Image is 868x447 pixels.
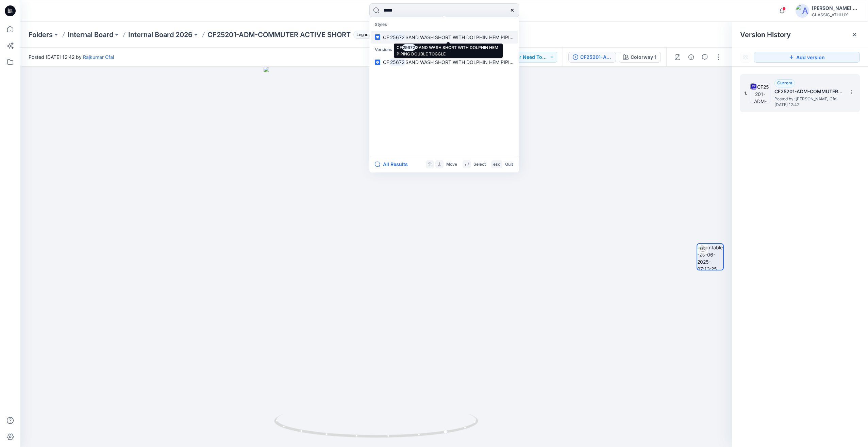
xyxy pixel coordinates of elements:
[740,52,751,63] button: Show Hidden Versions
[68,30,113,39] a: Internal Board
[351,30,385,39] button: Legacy Style
[754,52,860,63] button: Add version
[744,90,747,96] span: 1.
[128,30,193,39] a: Internal Board 2026
[371,56,518,68] a: CF25672SAND WASH SHORT WITH DOLPHIN HEM PIPING DOUBLE TOGGLE
[383,34,389,40] span: CF
[750,83,770,103] img: CF25201-ADM-COMMUTER ACTIVE SHORT
[375,160,412,168] button: All Results
[405,59,557,65] span: SAND WASH SHORT WITH DOLPHIN HEM PIPING DOUBLE TOGGLE
[371,44,518,56] p: Versions
[505,161,513,168] p: Quit
[796,4,809,18] img: avatar
[473,161,486,168] p: Select
[812,12,859,17] div: CLASSIC_ATHLUX
[207,30,351,39] p: CF25201-ADM-COMMUTER ACTIVE SHORT
[83,54,114,60] a: Rajkumar Cfai
[493,161,500,168] p: esc
[852,32,857,37] button: Close
[371,31,518,44] a: CF25672SAND WASH SHORT WITH DOLPHIN HEM PIPING DOUBLE TOGGLE
[383,59,389,65] span: CF
[405,34,557,40] span: SAND WASH SHORT WITH DOLPHIN HEM PIPING DOUBLE TOGGLE
[686,52,697,63] button: Details
[580,53,612,61] div: CF25201-ADM-COMMUTER ACTIVE SHORT
[29,53,114,61] span: Posted [DATE] 12:42 by
[568,52,616,63] button: CF25201-ADM-COMMUTER ACTIVE SHORT
[389,58,405,66] mark: 25672
[774,87,842,96] h5: CF25201-ADM-COMMUTER ACTIVE SHORT
[446,161,457,168] p: Move
[740,31,791,39] span: Version History
[389,33,405,41] mark: 25672
[812,4,859,12] div: [PERSON_NAME] Cfai
[631,53,656,61] div: Colorway 1
[697,244,723,270] img: turntable-25-06-2025-07:13:25
[774,102,842,107] span: [DATE] 12:42
[619,52,661,63] button: Colorway 1
[29,30,53,39] a: Folders
[777,80,792,85] span: Current
[774,96,842,102] span: Posted by: Rajkumar Cfai
[371,18,518,31] p: Styles
[353,31,385,39] span: Legacy Style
